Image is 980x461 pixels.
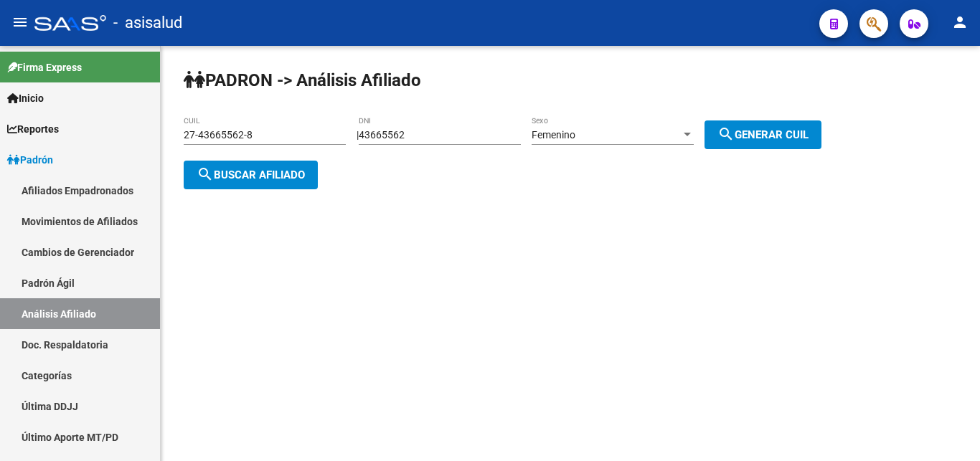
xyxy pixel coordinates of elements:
[532,129,575,141] span: Femenino
[931,412,966,447] iframe: Intercom live chat
[705,120,821,149] button: Generar CUIL
[357,129,832,141] div: |
[7,90,44,106] span: Inicio
[197,168,305,181] span: Buscar afiliado
[11,14,29,31] mat-icon: menu
[184,70,421,90] strong: PADRON -> Análisis Afiliado
[7,121,59,137] span: Reportes
[951,14,969,31] mat-icon: person
[113,7,182,39] span: - asisalud
[717,128,809,141] span: Generar CUIL
[197,166,214,183] mat-icon: search
[7,152,53,168] span: Padrón
[184,161,318,189] button: Buscar afiliado
[7,60,82,75] span: Firma Express
[717,125,735,143] mat-icon: search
